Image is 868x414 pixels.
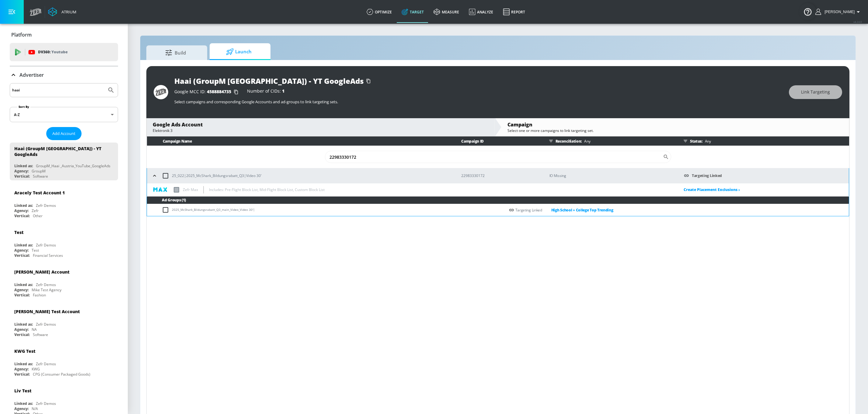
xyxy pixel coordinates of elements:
button: Open Resource Center [799,3,816,20]
div: Advertiser [10,66,118,83]
div: Zefr Demos [36,242,56,248]
input: Search by name [12,86,104,94]
div: Software [33,174,48,179]
div: Google Ads AccountElektronik 3 [147,118,494,136]
div: CPG (Consumer Packaged Goods) [33,372,90,377]
a: Target [397,1,429,23]
div: Haai (GroupM [GEOGRAPHIC_DATA]) - YT GoogleAds [174,76,364,86]
div: Vertical: [14,292,30,298]
div: Agency: [14,327,29,332]
div: Vertical: [14,332,30,337]
div: Haai (GroupM [GEOGRAPHIC_DATA]) - YT GoogleAds [14,146,108,157]
div: Zefr Demos [36,361,56,366]
div: Platform [10,26,118,43]
span: 1 [282,88,284,94]
th: Campaign ID [451,136,539,146]
div: Vertical: [14,253,30,258]
a: Targeting Linked [692,173,722,178]
div: Status: [681,136,849,146]
div: Atrium [59,9,76,15]
div: Zefr Demos [36,282,56,287]
div: GroupM_Haai _Austria_YouTube_GoogleAds [36,163,110,168]
button: Submit Search [104,83,118,97]
p: Youtube [51,49,68,55]
div: Agency: [14,248,29,253]
div: Vertical: [14,174,30,179]
span: login as: stephanie.wolklin@zefr.com [822,10,855,14]
div: GroupM [32,168,46,174]
a: measure [429,1,464,23]
p: Advertiser [19,72,44,78]
div: Zefr Demos [36,203,56,208]
div: KWG TestLinked as:Zefr DemosAgency:KWGVertical:CPG (Consumer Packaged Goods) [10,344,118,378]
div: [PERSON_NAME] AccountLinked as:Zefr DemosAgency:Mike Test AgencyVertical:Fashion [10,264,118,299]
div: Agency: [14,208,29,213]
div: Google Ads Account [153,121,488,128]
div: Mike Test Agency [32,287,61,292]
th: Campaign Name [147,136,452,146]
div: Linked as: [14,282,33,287]
div: Liv Test [14,388,31,394]
div: Aracely Test Account 1 [14,190,65,196]
div: TestLinked as:Zefr DemosAgency:TestVertical:Financial Services [10,225,118,260]
div: [PERSON_NAME] Test AccountLinked as:Zefr DemosAgency:NAVertical:Software [10,304,118,339]
span: Build [152,45,199,60]
div: Software [33,332,48,337]
a: Create Placement Exclusions › [684,187,740,192]
div: Test [14,229,23,235]
p: DV360: [38,49,68,55]
div: [PERSON_NAME] Test Account [14,309,80,314]
div: Vertical: [14,372,30,377]
button: [PERSON_NAME] [815,8,862,16]
div: Agency: [14,287,29,292]
div: Agency: [14,406,29,411]
div: KWG Test [14,348,35,354]
div: Search CID Name or Number [325,151,671,163]
span: Add Account [52,130,75,137]
div: Haai (GroupM [GEOGRAPHIC_DATA]) - YT GoogleAdsLinked as:GroupM_Haai _Austria_YouTube_GoogleAdsAge... [10,143,118,180]
div: Test [32,248,39,253]
div: Other [33,213,43,218]
p: 22983330172 [461,172,539,179]
span: v 4.24.0 [853,20,862,23]
div: Aracely Test Account 1Linked as:Zefr DemosAgency:ZefrVertical:Other [10,185,118,220]
p: Any [702,138,711,144]
a: Atrium [48,7,76,16]
div: Vertical: [14,213,30,218]
a: Analyze [464,1,498,23]
div: Select one or more campaigns to link targeting set. [507,128,843,133]
p: Includes: Pre-Flight Block List, Mid-Flight Block List, Custom Block List [209,186,325,193]
div: Zefr [32,208,39,213]
th: Ad Groups (1) [147,196,849,204]
div: A-Z [10,107,118,122]
div: Zefr Demos [36,322,56,327]
div: Linked as: [14,163,33,168]
td: 2025_McShark_Bildungsrabatt_Q3_main_Video_Video 30'| [147,204,505,216]
div: Number of CIDs: [247,89,284,95]
div: Campaign [507,121,843,128]
div: Linked as: [14,401,33,406]
p: 25_022|2025_McShark_Bildungsrabatt_Q3|Video 30' [172,172,262,179]
div: Google MCC ID: [174,89,241,95]
div: [PERSON_NAME] Account [14,269,69,275]
input: Search Campaign Name or ID [325,151,663,163]
div: Agency: [14,168,29,174]
div: Zefr Demos [36,401,56,406]
div: DV360: Youtube [10,43,118,61]
p: IO Missing [549,172,674,179]
p: Select campaigns and corresponding Google Accounts and ad-groups to link targeting sets. [174,99,783,104]
p: Platform [11,31,32,38]
a: High School + College Top Trending [542,207,613,214]
div: KWG [32,366,40,372]
div: Agency: [14,366,29,372]
span: Launch [216,44,262,59]
div: Reconciliation: [546,136,674,146]
div: NA [32,327,37,332]
a: Report [498,1,530,23]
